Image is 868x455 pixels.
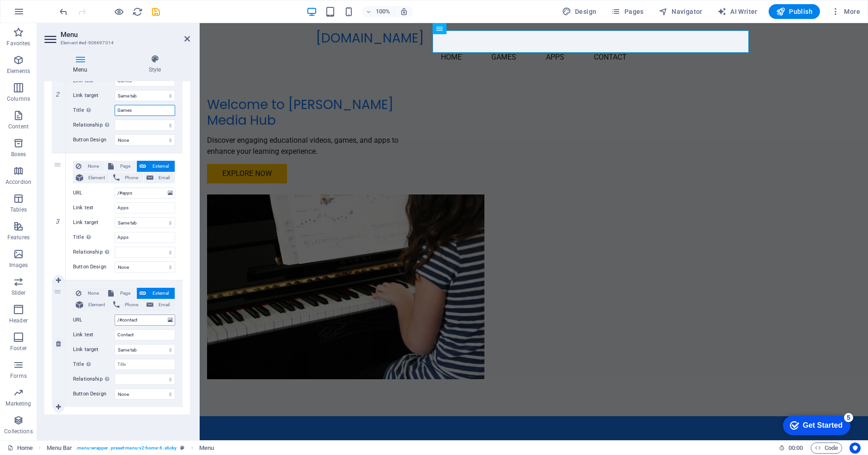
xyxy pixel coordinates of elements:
[73,261,115,273] label: Button Design
[115,232,175,243] input: Title
[150,6,161,17] button: save
[76,443,177,454] span: . menu-wrapper .preset-menu-v2-home-6 .sticky
[714,4,761,19] button: AI Writer
[769,4,820,19] button: Publish
[659,7,703,16] span: Navigator
[144,172,175,183] button: Email
[110,299,143,310] button: Phone
[10,206,27,213] p: Tables
[795,444,796,451] span: :
[137,161,175,172] button: External
[73,90,115,101] label: Link target
[120,55,190,74] h4: Style
[7,5,75,24] div: Get Started 5 items remaining, 0% complete
[376,6,391,17] h6: 100%
[73,105,115,116] label: Title
[73,247,115,258] label: Relationship
[151,6,161,17] i: Save (Ctrl+S)
[51,218,64,225] em: 3
[607,4,647,19] button: Pages
[86,299,107,310] span: Element
[12,289,26,297] p: Slider
[73,315,115,326] label: URL
[776,7,813,16] span: Publish
[73,232,115,243] label: Title
[73,329,115,340] label: Link text
[10,372,27,380] p: Forms
[73,120,115,131] label: Relationship
[115,359,175,370] input: Title
[400,7,408,16] i: On resize automatically adjust zoom level to fit chosen device.
[7,95,30,103] p: Columns
[116,288,134,299] span: Page
[73,344,115,355] label: Link target
[84,288,102,299] span: None
[562,7,597,16] span: Design
[156,172,172,183] span: Email
[73,359,115,370] label: Title
[6,400,31,407] p: Marketing
[73,161,105,172] button: None
[831,7,860,16] span: More
[4,428,32,435] p: Collections
[827,4,864,19] button: More
[105,288,136,299] button: Page
[558,4,600,19] button: Design
[779,443,803,454] h6: Session time
[73,134,115,146] label: Button Design
[611,7,643,16] span: Pages
[73,172,110,183] button: Element
[6,40,30,47] p: Favorites
[789,443,803,454] span: 00 00
[27,10,67,18] div: Get Started
[84,161,102,172] span: None
[115,188,175,199] input: URL...
[58,6,69,17] i: Undo: Change menu items (Ctrl+Z)
[122,299,141,310] span: Phone
[44,55,120,74] h4: Menu
[73,388,115,400] label: Button Design
[7,67,31,75] p: Elements
[86,172,107,183] span: Element
[137,288,175,299] button: External
[110,172,143,183] button: Phone
[73,299,110,310] button: Element
[144,299,175,310] button: Email
[47,443,73,454] span: Click to select. Double-click to edit
[73,374,115,385] label: Relationship
[7,234,30,241] p: Features
[132,6,143,17] button: reload
[199,443,214,454] span: Click to select. Double-click to edit
[156,299,172,310] span: Email
[61,39,171,47] h3: Element #ed-906697014
[68,2,78,11] div: 5
[132,6,143,17] i: Reload page
[10,345,27,352] p: Footer
[362,6,395,17] button: 100%
[73,188,115,199] label: URL
[717,7,758,16] span: AI Writer
[115,202,175,213] input: Link text...
[73,217,115,228] label: Link target
[850,443,861,454] button: Usercentrics
[149,161,172,172] span: External
[9,261,28,269] p: Images
[47,443,214,454] nav: breadcrumb
[115,105,175,116] input: Title
[811,443,842,454] button: Code
[58,6,69,17] button: undo
[655,4,706,19] button: Navigator
[149,288,172,299] span: External
[180,445,184,450] i: This element is a customizable preset
[9,317,28,324] p: Header
[115,315,175,326] input: URL...
[73,202,115,213] label: Link text
[122,172,141,183] span: Phone
[116,161,134,172] span: Page
[6,178,31,186] p: Accordion
[11,151,26,158] p: Boxes
[51,91,64,98] em: 2
[7,443,33,454] a: Click to cancel selection. Double-click to open Pages
[115,329,175,340] input: Link text...
[61,30,190,39] h2: Menu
